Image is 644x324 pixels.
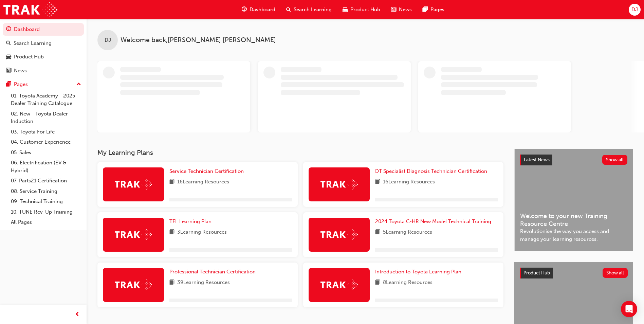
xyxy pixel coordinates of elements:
a: 2024 Toyota C-HR New Model Technical Training [375,218,494,226]
img: Trak [115,179,152,190]
span: 8 Learning Resources [383,278,433,287]
span: book-icon [375,178,380,186]
span: 16 Learning Resources [177,178,229,186]
button: DJ [629,4,641,16]
span: pages-icon [423,5,428,14]
div: News [14,67,27,75]
div: Product Hub [14,53,44,61]
a: guage-iconDashboard [236,3,281,17]
a: 06. Electrification (EV & Hybrid) [8,158,84,176]
span: pages-icon [6,82,11,88]
a: 01. Toyota Academy - 2025 Dealer Training Catalogue [8,91,84,109]
a: car-iconProduct Hub [337,3,386,17]
a: Latest NewsShow allWelcome to your new Training Resource CentreRevolutionise the way you access a... [514,149,633,251]
span: News [399,6,412,14]
button: Show all [602,155,628,165]
span: Revolutionise the way you access and manage your learning resources. [520,228,627,243]
span: Introduction to Toyota Learning Plan [375,269,461,275]
div: Open Intercom Messenger [621,301,637,317]
span: 16 Learning Resources [383,178,435,186]
span: book-icon [169,178,174,186]
a: pages-iconPages [417,3,450,17]
span: search-icon [286,5,291,14]
span: DJ [105,36,111,44]
a: news-iconNews [386,3,417,17]
img: Trak [320,229,358,240]
img: Trak [115,229,152,240]
span: Professional Technician Certification [169,269,256,275]
a: 02. New - Toyota Dealer Induction [8,109,84,127]
span: DJ [631,6,638,14]
button: DashboardSearch LearningProduct HubNews [3,22,84,78]
div: Pages [14,80,28,88]
span: Dashboard [250,6,275,14]
div: Search Learning [14,39,52,47]
span: TFL Learning Plan [169,218,211,224]
a: Dashboard [3,23,84,36]
span: Pages [430,6,444,14]
span: car-icon [343,5,348,14]
a: Service Technician Certification [169,167,246,175]
span: Welcome back , [PERSON_NAME] [PERSON_NAME] [121,36,276,44]
a: Product Hub [3,51,84,63]
span: up-icon [76,80,81,89]
span: news-icon [391,5,396,14]
span: guage-icon [6,26,11,33]
span: Search Learning [294,6,332,14]
a: Search Learning [3,37,84,50]
a: 09. Technical Training [8,196,84,207]
span: prev-icon [75,310,80,319]
span: 5 Learning Resources [383,228,432,237]
a: TFL Learning Plan [169,218,214,226]
span: book-icon [375,228,380,237]
a: 04. Customer Experience [8,137,84,147]
span: guage-icon [242,5,247,14]
a: 07. Parts21 Certification [8,176,84,186]
a: 08. Service Training [8,186,84,197]
img: Trak [3,2,57,17]
a: 03. Toyota For Life [8,127,84,137]
a: Introduction to Toyota Learning Plan [375,268,464,276]
span: DT Specialist Diagnosis Technician Certification [375,168,487,174]
span: Welcome to your new Training Resource Centre [520,212,627,228]
a: News [3,65,84,77]
span: 3 Learning Resources [177,228,227,237]
span: search-icon [6,40,11,47]
span: car-icon [6,54,11,60]
a: Product HubShow all [520,268,628,278]
a: 10. TUNE Rev-Up Training [8,207,84,217]
a: Latest NewsShow all [520,155,627,165]
img: Trak [320,280,358,290]
span: Service Technician Certification [169,168,244,174]
img: Trak [320,179,358,190]
button: Show all [603,268,628,278]
span: Latest News [524,157,550,163]
button: Pages [3,78,84,91]
span: 2024 Toyota C-HR New Model Technical Training [375,218,491,224]
span: book-icon [169,228,174,237]
span: Product Hub [523,270,550,276]
a: Professional Technician Certification [169,268,258,276]
a: All Pages [8,217,84,228]
span: news-icon [6,68,11,74]
h3: My Learning Plans [97,149,503,157]
img: Trak [115,280,152,290]
span: 39 Learning Resources [177,278,230,287]
span: book-icon [169,278,174,287]
a: 05. Sales [8,147,84,158]
a: DT Specialist Diagnosis Technician Certification [375,167,490,175]
span: Product Hub [350,6,380,14]
span: book-icon [375,278,380,287]
a: search-iconSearch Learning [281,3,337,17]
